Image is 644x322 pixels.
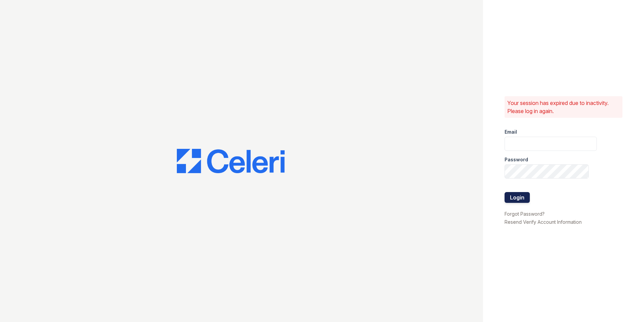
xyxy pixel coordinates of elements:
img: CE_Logo_Blue-a8612792a0a2168367f1c8372b55b34899dd931a85d93a1a3d3e32e68fde9ad4.png [177,149,285,173]
a: Forgot Password? [505,211,545,217]
label: Password [505,156,528,163]
label: Email [505,129,517,135]
a: Resend Verify Account Information [505,219,582,225]
p: Your session has expired due to inactivity. Please log in again. [507,99,620,115]
button: Login [505,192,530,203]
